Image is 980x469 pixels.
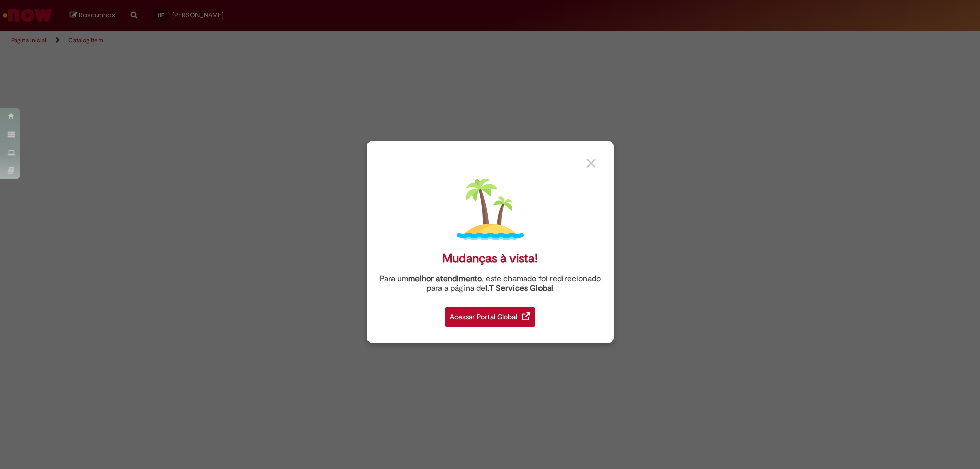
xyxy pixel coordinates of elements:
img: redirect_link.png [522,312,530,320]
a: I.T Services Global [485,278,553,293]
img: close_button_grey.png [586,159,596,168]
div: Para um , este chamado foi redirecionado para a página de [375,274,606,293]
div: Acessar Portal Global [445,307,535,327]
div: Mudanças à vista! [442,251,538,266]
a: Acessar Portal Global [445,302,535,327]
strong: melhor atendimento [408,274,482,284]
img: island.png [457,176,524,243]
